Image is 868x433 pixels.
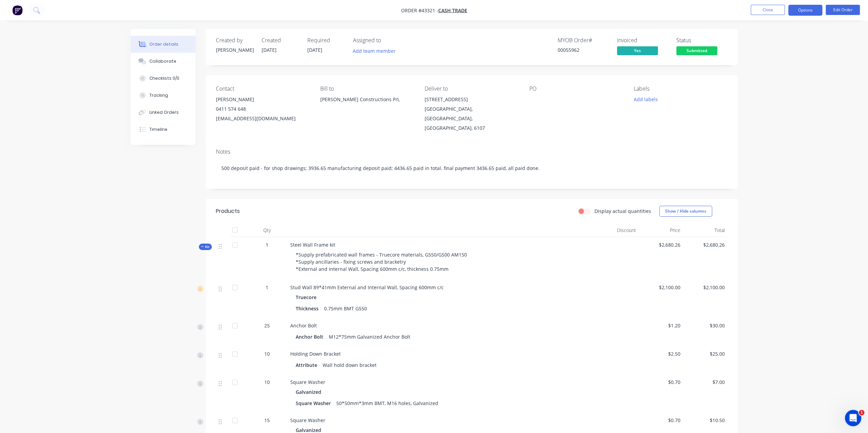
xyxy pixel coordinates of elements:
[296,398,334,408] div: Square Washer
[642,417,680,424] span: $0.70
[686,241,725,248] span: $2,680.26
[264,378,270,386] span: 10
[149,109,179,115] div: Linked Orders
[353,37,421,44] div: Assigned to
[320,95,414,104] div: [PERSON_NAME] Constructions P/L
[307,37,345,44] div: Required
[216,158,727,179] div: 500 deposit paid - for shop drawings; 3936.65 manufacturing deposit paid; 4436.65 paid in total. ...
[353,46,399,56] button: Add team member
[216,86,309,92] div: Contact
[149,75,179,81] div: Checklists 0/0
[558,46,609,53] div: 00055962
[529,86,623,92] div: PO
[290,417,325,423] span: Square Washer
[131,70,195,87] button: Checklists 0/0
[859,410,864,415] span: 1
[642,322,680,329] span: $1.20
[642,378,680,386] span: $0.70
[686,417,725,424] span: $10.50
[131,36,195,53] button: Order details
[290,379,325,385] span: Square Washer
[558,37,609,44] div: MYOB Order #
[149,58,176,64] div: Collaborate
[264,350,270,357] span: 10
[266,284,268,291] span: 1
[425,95,518,133] div: [STREET_ADDRESS][GEOGRAPHIC_DATA], [GEOGRAPHIC_DATA], [GEOGRAPHIC_DATA], 6107
[216,149,727,155] div: Notes
[201,244,210,249] span: Kit
[296,360,320,370] div: Attribute
[642,241,680,248] span: $2,680.26
[12,5,23,15] img: Factory
[296,332,326,342] div: Anchor Bolt
[676,37,727,44] div: Status
[321,304,370,313] div: 0.75mm BMT G550
[686,322,725,329] span: $30.00
[676,46,717,57] button: Submitted
[290,242,335,248] span: Steel Wall Frame kit
[438,7,467,14] a: Cash Trade
[296,387,324,397] div: Galvanized
[676,46,717,55] span: Submitted
[630,95,661,104] button: Add labels
[401,7,438,14] span: Order #43321 -
[634,86,727,92] div: Labels
[642,284,680,291] span: $2,100.00
[290,284,444,291] span: Stud Wall 89*41mm External and Internal Wall, Spacing 600mm c/c
[131,121,195,138] button: Timeline
[216,207,240,215] div: Products
[334,398,441,408] div: 50*50mm*3mm BMT, M16 holes, Galvanized
[131,104,195,121] button: Linked Orders
[425,104,518,133] div: [GEOGRAPHIC_DATA], [GEOGRAPHIC_DATA], [GEOGRAPHIC_DATA], 6107
[149,41,178,47] div: Order details
[216,104,309,114] div: 0411 574 648
[326,332,413,342] div: M12*75mm Galvanized Anchor Bolt
[659,206,712,217] button: Show / Hide columns
[216,37,253,44] div: Created by
[264,417,270,424] span: 15
[425,95,518,104] div: [STREET_ADDRESS]
[320,95,414,117] div: [PERSON_NAME] Constructions P/L
[149,92,168,98] div: Tracking
[425,86,518,92] div: Deliver to
[686,284,725,291] span: $2,100.00
[216,95,309,123] div: [PERSON_NAME]0411 574 648[EMAIL_ADDRESS][DOMAIN_NAME]
[683,223,727,237] div: Total
[131,53,195,70] button: Collaborate
[296,304,321,313] div: Thickness
[290,351,341,357] span: Holding Down Bracket
[686,378,725,386] span: $7.00
[594,223,639,237] div: Discount
[826,5,860,15] button: Edit Order
[266,241,268,248] span: 1
[320,86,414,92] div: Bill to
[264,322,270,329] span: 25
[290,322,317,329] span: Anchor Bolt
[216,95,309,104] div: [PERSON_NAME]
[845,410,861,426] iframe: Intercom live chat
[296,292,319,302] div: Truecore
[788,5,822,16] button: Options
[131,87,195,104] button: Tracking
[617,46,658,55] span: Yes
[247,223,288,237] div: Qty
[262,37,299,44] div: Created
[349,46,399,56] button: Add team member
[296,251,467,272] span: *Supply prefabricated wall frames - Truecore materials, G550/G500 AM150 *Supply ancillaries - fix...
[751,5,785,15] button: Close
[594,207,651,215] label: Display actual quantities
[617,37,668,44] div: Invoiced
[686,350,725,357] span: $25.00
[216,46,253,53] div: [PERSON_NAME]
[199,244,212,250] div: Kit
[642,350,680,357] span: $2.50
[216,114,309,123] div: [EMAIL_ADDRESS][DOMAIN_NAME]
[262,47,277,53] span: [DATE]
[320,360,379,370] div: Wall hold down bracket
[149,126,167,133] div: Timeline
[307,47,322,53] span: [DATE]
[639,223,683,237] div: Price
